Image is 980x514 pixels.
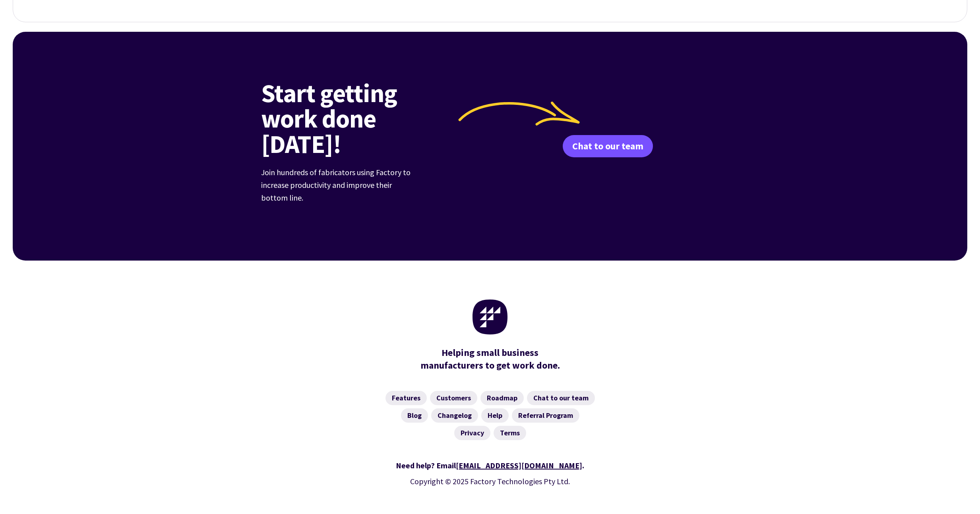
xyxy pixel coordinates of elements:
p: Copyright © 2025 Factory Technologies Pty Ltd. [261,475,719,488]
mark: Helping small business [442,346,538,359]
iframe: Chat Widget [844,428,980,514]
a: Privacy [454,426,490,440]
a: Chat to our team [527,391,595,405]
div: Need help? Email . [261,459,719,472]
a: Blog [401,408,428,423]
h2: Start getting work done [DATE]! [261,80,456,157]
a: Roadmap [480,391,524,405]
nav: Footer Navigation [261,391,719,440]
a: Terms [494,426,526,440]
a: Customers [430,391,477,405]
a: [EMAIL_ADDRESS][DOMAIN_NAME] [456,460,582,470]
a: Referral Program [512,408,579,423]
p: Join hundreds of fabricators using Factory to increase productivity and improve their bottom line. [261,166,416,204]
a: Changelog [431,408,478,423]
a: Chat to our team [563,135,653,157]
a: Help [481,408,509,423]
div: manufacturers to get work done. [416,346,564,372]
a: Features [385,391,427,405]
